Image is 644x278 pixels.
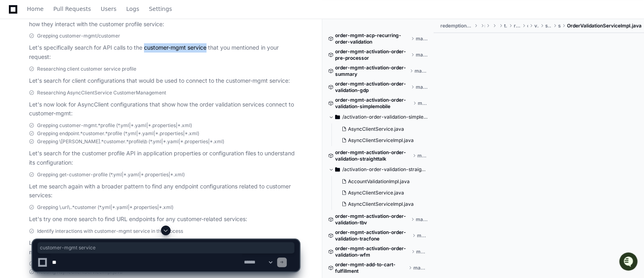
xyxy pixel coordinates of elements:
[416,36,428,42] span: master
[40,245,292,251] span: customer-mgmt service
[567,23,642,29] span: OrderValidationServiceImpl.java
[8,60,23,75] img: 1756235613930-3d25f9e4-fa56-45dd-b3ad-e072dfbd1548
[348,178,410,185] span: AccountValidationImpl.java
[558,23,561,29] span: service
[37,130,199,137] span: Grepping endpoint.*customer.*profile (*.yml|*.yaml|*.properties|*.xml)
[126,6,139,11] span: Logs
[440,23,472,29] span: redemption-order-validation-straighttalk
[80,85,98,91] span: Pylon
[37,204,173,211] span: Grepping \.url\..*customer (*.yml|*.yaml|*.properties|*.xml)
[335,81,410,94] span: order-mgmt-activation-order-validation-gdp
[37,171,185,178] span: Grepping get-customer-profile (*.yml|*.yaml|*.properties|*.xml)
[29,215,299,224] p: Let's try one more search to find URL endpoints for any customer-related services:
[545,23,552,29] span: straighttalk
[348,137,414,144] span: AsyncClientServiceImpl.java
[29,100,299,119] p: Let's now look for AsyncClient configurations that show how the order validation services connect...
[329,163,428,176] button: /activation-order-validation-straighttalk/src/main/java/com/tracfone/activation/order/validation/...
[335,165,340,174] svg: Directory
[149,6,172,11] span: Settings
[416,216,428,223] span: master
[416,52,427,58] span: master
[484,23,485,29] span: main
[418,100,428,107] span: master
[415,68,427,74] span: master
[618,251,640,273] iframe: Open customer support
[37,66,136,72] span: Researching client customer service profile
[534,23,539,29] span: validation
[514,23,520,29] span: reactivation
[335,149,411,162] span: order-mgmt-activation-order-validation-straighttalk
[37,122,192,129] span: Grepping customer-mgmt.*profile (*.yml|*.yaml|*.properties|*.xml)
[27,6,44,11] span: Home
[348,190,404,196] span: AsyncClientService.java
[338,123,423,135] button: AsyncClientService.java
[29,149,299,167] p: Let's search for the customer profile API in application properties or configuration files to und...
[335,97,411,110] span: order-mgmt-activation-order-validation-simplemobile
[335,112,340,122] svg: Directory
[342,114,428,120] span: /activation-order-validation-simplemobile/src/main/java/com/tracfone/activation/order/validation/...
[29,10,299,29] p: Now let's look for service integration details in the redemption order validation implementations...
[57,84,98,91] a: Powered byPylon
[335,213,409,226] span: order-mgmt-activation-order-validation-tbv
[29,76,299,86] p: Let's search for client configurations that would be used to connect to the customer-mgmt service:
[338,187,423,199] button: AsyncClientService.java
[37,90,166,96] span: Researching AsyncClientService CustomerManagement
[338,135,423,146] button: AsyncClientServiceImpl.java
[8,8,24,24] img: PlayerZero
[37,138,224,145] span: Grepping \[PERSON_NAME].*customer.*profile\b (*.yml|*.yaml|*.properties|*.xml)
[335,48,410,61] span: order-mgmt-activation-order-pre-processor
[417,153,427,159] span: master
[342,166,428,173] span: /activation-order-validation-straighttalk/src/main/java/com/tracfone/activation/order/validation/...
[27,60,132,68] div: Start new chat
[29,182,299,201] p: Let me search again with a broader pattern to find any endpoint configurations related to custome...
[137,63,147,72] button: Start new chat
[338,199,423,210] button: AsyncClientServiceImpl.java
[37,33,120,39] span: Grepping customer-mgmt/customer
[335,32,409,45] span: order-mgmt-acp-recurring-order-validation
[348,201,414,207] span: AsyncClientServiceImpl.java
[29,43,299,62] p: Let's specifically search for API calls to the customer-mgmt service that you mentioned in your r...
[338,176,423,187] button: AccountValidationImpl.java
[329,111,428,123] button: /activation-order-validation-simplemobile/src/main/java/com/tracfone/activation/order/validation/...
[101,6,117,11] span: Users
[53,6,91,11] span: Pull Requests
[8,32,147,45] div: Welcome
[527,23,528,29] span: order
[348,126,404,132] span: AsyncClientService.java
[416,84,427,90] span: master
[27,68,117,75] div: We're offline, but we'll be back soon!
[335,65,408,77] span: order-mgmt-activation-order-summary
[504,23,507,29] span: tracfone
